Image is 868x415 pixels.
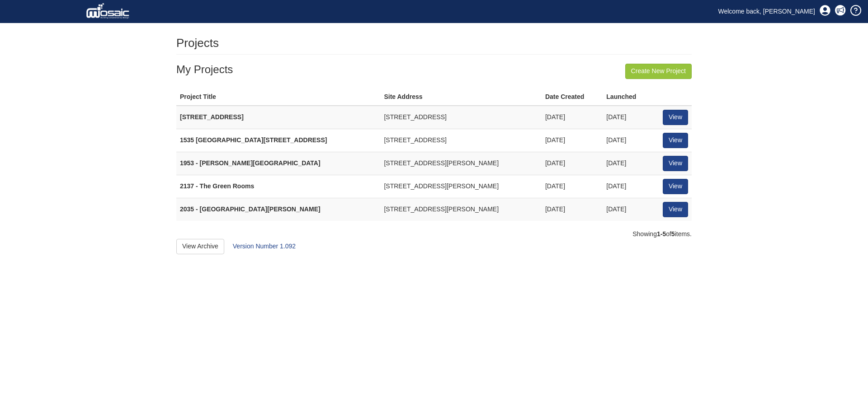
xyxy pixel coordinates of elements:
[380,106,542,129] td: [STREET_ADDRESS]
[180,205,321,213] strong: 2035 - [GEOGRAPHIC_DATA][PERSON_NAME]
[86,2,132,20] img: logo_white.png
[663,133,688,148] a: View
[180,113,244,121] strong: [STREET_ADDRESS]
[663,156,688,171] a: View
[603,129,652,152] td: [DATE]
[380,175,542,198] td: [STREET_ADDRESS][PERSON_NAME]
[542,129,603,152] td: [DATE]
[603,175,652,198] td: [DATE]
[542,152,603,175] td: [DATE]
[830,374,861,408] iframe: Chat
[542,89,603,106] th: Date Created
[712,5,822,18] a: Welcome back, [PERSON_NAME]
[180,136,327,144] strong: 1535 [GEOGRAPHIC_DATA][STREET_ADDRESS]
[663,202,688,217] a: View
[176,230,692,239] div: Showing of items.
[180,159,321,167] strong: 1953 - [PERSON_NAME][GEOGRAPHIC_DATA]
[176,89,380,106] th: Project Title
[542,175,603,198] td: [DATE]
[603,106,652,129] td: [DATE]
[176,64,692,75] h3: My Projects
[176,37,219,50] h1: Projects
[663,110,688,125] a: View
[380,152,542,175] td: [STREET_ADDRESS][PERSON_NAME]
[176,239,224,254] a: View Archive
[542,106,603,129] td: [DATE]
[380,89,542,106] th: Site Address
[380,198,542,220] td: [STREET_ADDRESS][PERSON_NAME]
[603,152,652,175] td: [DATE]
[233,242,296,250] a: Version Number 1.092
[603,198,652,220] td: [DATE]
[625,64,692,79] a: Create New Project
[180,182,254,190] strong: 2137 - The Green Rooms
[380,129,542,152] td: [STREET_ADDRESS]
[671,230,675,238] b: 5
[542,198,603,220] td: [DATE]
[657,230,666,238] b: 1-5
[663,179,688,194] a: View
[603,89,652,106] th: Launched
